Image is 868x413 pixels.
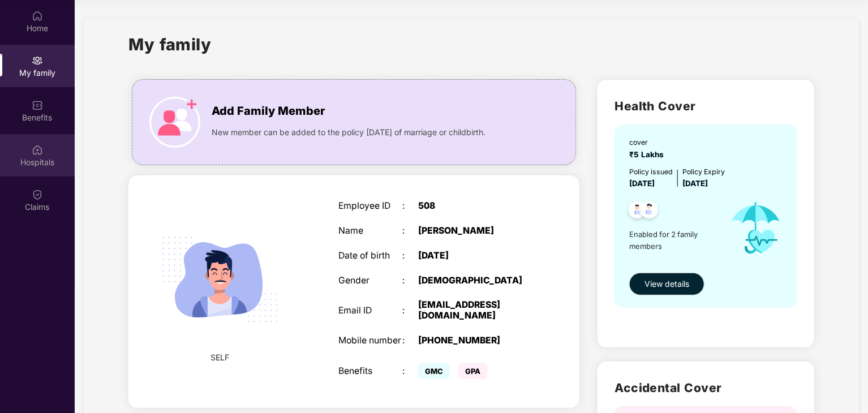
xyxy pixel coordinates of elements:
div: [EMAIL_ADDRESS][DOMAIN_NAME] [418,300,530,321]
img: svg+xml;base64,PHN2ZyBpZD0iQ2xhaW0iIHhtbG5zPSJodHRwOi8vd3d3LnczLm9yZy8yMDAwL3N2ZyIgd2lkdGg9IjIwIi... [32,189,43,200]
img: svg+xml;base64,PHN2ZyB4bWxucz0iaHR0cDovL3d3dy53My5vcmcvMjAwMC9zdmciIHdpZHRoPSI0OC45NDMiIGhlaWdodD... [635,197,663,225]
img: svg+xml;base64,PHN2ZyBpZD0iQmVuZWZpdHMiIHhtbG5zPSJodHRwOi8vd3d3LnczLm9yZy8yMDAwL3N2ZyIgd2lkdGg9Ij... [32,100,43,111]
div: : [402,306,418,316]
img: svg+xml;base64,PHN2ZyBpZD0iSG9zcGl0YWxzIiB4bWxucz0iaHR0cDovL3d3dy53My5vcmcvMjAwMC9zdmciIHdpZHRoPS... [32,144,43,156]
span: GPA [458,363,487,379]
img: icon [149,97,200,148]
span: [DATE] [682,179,708,188]
span: SELF [211,351,230,364]
span: Add Family Member [212,102,325,120]
span: ₹5 Lakhs [629,150,668,159]
div: [DATE] [418,251,530,261]
div: Name [338,226,402,236]
div: [PHONE_NUMBER] [418,335,530,346]
img: icon [720,190,792,266]
div: 508 [418,201,530,212]
div: cover [629,137,668,148]
h2: Health Cover [615,97,797,115]
div: Email ID [338,306,402,316]
div: : [402,335,418,346]
img: svg+xml;base64,PHN2ZyB4bWxucz0iaHR0cDovL3d3dy53My5vcmcvMjAwMC9zdmciIHdpZHRoPSI0OC45NDMiIGhlaWdodD... [624,197,651,225]
div: : [402,366,418,377]
div: : [402,201,418,212]
div: Policy Expiry [682,166,725,177]
img: svg+xml;base64,PHN2ZyB4bWxucz0iaHR0cDovL3d3dy53My5vcmcvMjAwMC9zdmciIHdpZHRoPSIyMjQiIGhlaWdodD0iMT... [148,208,292,351]
span: Enabled for 2 family members [629,229,720,252]
div: Mobile number [338,335,402,346]
div: : [402,226,418,236]
div: Date of birth [338,251,402,261]
div: Gender [338,276,402,286]
span: New member can be added to the policy [DATE] of marriage or childbirth. [212,126,485,139]
div: [DEMOGRAPHIC_DATA] [418,276,530,286]
span: View details [644,278,689,290]
div: : [402,276,418,286]
img: svg+xml;base64,PHN2ZyB3aWR0aD0iMjAiIGhlaWdodD0iMjAiIHZpZXdCb3g9IjAgMCAyMCAyMCIgZmlsbD0ibm9uZSIgeG... [32,55,43,66]
h2: Accidental Cover [615,378,797,397]
div: Employee ID [338,201,402,212]
div: Benefits [338,366,402,377]
span: [DATE] [629,179,655,188]
div: : [402,251,418,261]
img: svg+xml;base64,PHN2ZyBpZD0iSG9tZSIgeG1sbnM9Imh0dHA6Ly93d3cudzMub3JnLzIwMDAvc3ZnIiB3aWR0aD0iMjAiIG... [32,10,43,21]
button: View details [629,273,704,295]
h1: My family [128,32,212,57]
div: Policy issued [629,166,673,177]
div: [PERSON_NAME] [418,226,530,236]
span: GMC [418,363,450,379]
